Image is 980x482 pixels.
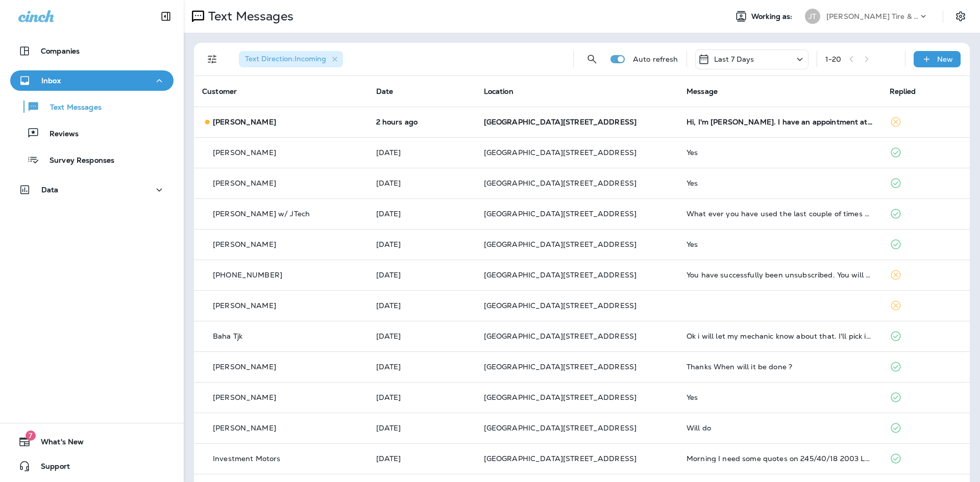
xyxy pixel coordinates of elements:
p: Last 7 Days [714,55,754,63]
p: Aug 7, 2025 09:21 AM [376,210,468,218]
div: Will do [687,424,873,432]
div: Text Direction:Incoming [239,51,343,67]
p: Reviews [39,130,79,139]
p: Data [41,186,59,194]
div: Yes [687,148,873,157]
p: Baha Tjk [213,332,242,340]
div: Ok i will let my mechanic know about that. I'll pick it up shortly. Thank you [687,332,873,340]
button: Support [10,456,174,476]
button: Collapse Sidebar [152,6,180,27]
span: What's New [31,438,84,450]
p: [PERSON_NAME] [213,179,276,187]
button: Filters [202,49,223,69]
span: Customer [202,87,237,96]
div: What ever you have used the last couple of times please. [687,210,873,218]
p: Aug 7, 2025 09:11 AM [376,240,468,248]
p: [PERSON_NAME] [213,240,276,248]
span: [GEOGRAPHIC_DATA][STREET_ADDRESS] [484,270,637,280]
p: Investment Motors [213,454,280,463]
p: Aug 4, 2025 02:35 PM [376,363,468,371]
div: 1 - 20 [825,55,842,63]
span: [GEOGRAPHIC_DATA][STREET_ADDRESS] [484,454,637,463]
p: [PERSON_NAME] [213,363,276,371]
p: [PHONE_NUMBER] [213,271,282,279]
div: You have successfully been unsubscribed. You will not receive any more messages from this number.... [687,271,873,279]
span: [GEOGRAPHIC_DATA][STREET_ADDRESS] [484,240,637,249]
button: Search Messages [582,49,602,69]
span: [GEOGRAPHIC_DATA][STREET_ADDRESS] [484,423,637,433]
div: Yes [687,179,873,187]
p: Aug 11, 2025 02:51 PM [376,148,468,157]
span: [GEOGRAPHIC_DATA][STREET_ADDRESS] [484,209,637,218]
p: Aug 4, 2025 09:57 AM [376,424,468,432]
span: [GEOGRAPHIC_DATA][STREET_ADDRESS] [484,117,637,126]
button: 7What's New [10,432,174,452]
button: Data [10,180,174,200]
button: Inbox [10,70,174,91]
span: Location [484,87,513,96]
p: [PERSON_NAME] [213,424,276,432]
button: Survey Responses [10,149,174,170]
p: [PERSON_NAME] [213,148,276,157]
div: Morning I need some quotes on 245/40/18 2003 Lexus SC430 [687,454,873,463]
p: [PERSON_NAME] [213,393,276,401]
span: Replied [890,87,916,96]
div: Yes [687,240,873,248]
div: Thanks When will it be done ? [687,363,873,371]
p: [PERSON_NAME] [213,301,276,310]
p: Aug 5, 2025 12:35 PM [376,332,468,340]
p: Aug 6, 2025 01:05 PM [376,271,468,279]
p: [PERSON_NAME] w/ JTech [213,210,310,218]
span: Date [376,87,394,96]
button: Text Messages [10,96,174,117]
p: [PERSON_NAME] [213,118,276,126]
p: Aug 10, 2025 09:29 AM [376,179,468,187]
span: 7 [26,430,36,441]
p: Survey Responses [39,156,114,166]
span: [GEOGRAPHIC_DATA][STREET_ADDRESS] [484,393,637,402]
span: [GEOGRAPHIC_DATA][STREET_ADDRESS] [484,362,637,371]
span: Message [687,87,718,96]
span: [GEOGRAPHIC_DATA][STREET_ADDRESS] [484,332,637,341]
span: [GEOGRAPHIC_DATA][STREET_ADDRESS] [484,148,637,157]
p: Text Messages [40,103,102,113]
button: Companies [10,41,174,61]
span: [GEOGRAPHIC_DATA][STREET_ADDRESS] [484,179,637,188]
button: Reviews [10,122,174,144]
button: Settings [951,7,970,26]
p: Aug 13, 2025 08:01 AM [376,118,468,126]
p: [PERSON_NAME] Tire & Auto [826,12,918,20]
span: Working as: [751,12,795,21]
div: Hi, I'm Steven. I have an appointment at my son's school. I'll arrive at 10. [687,118,873,126]
p: Text Messages [204,9,293,24]
p: Aug 5, 2025 05:12 PM [376,301,468,310]
span: Support [31,462,70,474]
div: JT [805,9,820,24]
p: Companies [41,47,80,55]
p: Inbox [41,77,61,85]
p: New [937,55,953,63]
p: Aug 4, 2025 02:20 PM [376,393,468,401]
div: Yes [687,393,873,401]
p: Auto refresh [633,55,678,63]
span: [GEOGRAPHIC_DATA][STREET_ADDRESS] [484,301,637,310]
p: Aug 4, 2025 08:11 AM [376,454,468,463]
span: Text Direction : Incoming [245,54,326,63]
